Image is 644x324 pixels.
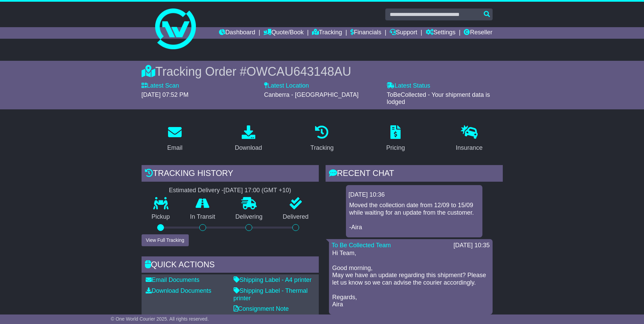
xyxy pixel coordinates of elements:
a: Pricing [382,123,409,155]
div: Download [235,143,262,152]
a: Shipping Label - A4 printer [234,276,312,283]
div: Estimated Delivery - [142,187,319,194]
div: Email [167,143,182,152]
a: Email [163,123,187,155]
span: Canberra - [GEOGRAPHIC_DATA] [264,91,358,98]
a: Settings [426,27,456,39]
a: Dashboard [219,27,255,39]
span: © One World Courier 2025. All rights reserved. [111,316,209,322]
label: Latest Scan [142,82,179,90]
a: Tracking [306,123,338,155]
p: Pickup [142,213,180,221]
p: Delivering [225,213,273,221]
a: Reseller [464,27,492,39]
p: Moved the collection date from 12/09 to 15/09 while waiting for an update from the customer. -Aira [349,202,479,231]
a: To Be Collected Team [332,242,391,249]
a: Support [390,27,417,39]
p: In Transit [180,213,225,221]
div: Tracking history [142,165,319,183]
p: Delivered [273,213,319,221]
a: Shipping Label - Thermal printer [234,287,308,302]
div: Pricing [386,143,405,152]
a: Insurance [452,123,487,155]
span: [DATE] 07:52 PM [142,91,189,98]
button: View Full Tracking [142,234,189,246]
div: RECENT CHAT [326,165,503,183]
p: Hi Team, Good morning, May we have an update regarding this shipment? Please let us know so we ca... [332,250,489,308]
div: Tracking Order # [142,64,503,79]
div: Quick Actions [142,256,319,275]
div: Insurance [456,143,483,152]
label: Latest Location [264,82,309,90]
span: OWCAU643148AU [246,65,351,78]
a: Download Documents [146,287,211,294]
a: Email Documents [146,276,200,283]
a: Financials [350,27,381,39]
a: Tracking [312,27,342,39]
a: Download [231,123,266,155]
a: Quote/Book [263,27,303,39]
div: [DATE] 10:35 [454,242,490,249]
label: Latest Status [387,82,430,90]
a: Consignment Note [234,305,289,312]
div: Tracking [310,143,333,152]
span: ToBeCollected - Your shipment data is lodged [387,91,490,106]
div: [DATE] 17:00 (GMT +10) [224,187,291,194]
div: [DATE] 10:36 [349,191,480,199]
